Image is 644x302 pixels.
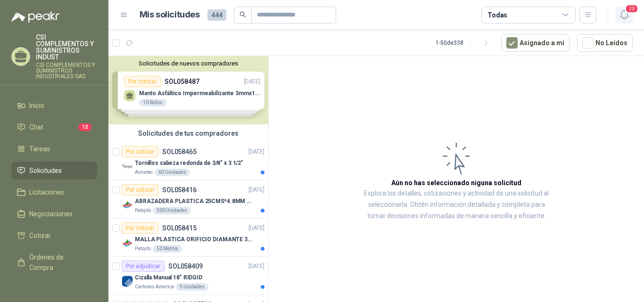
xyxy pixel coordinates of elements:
[487,10,507,20] div: Todas
[108,142,268,180] a: Por cotizarSOL058465[DATE] Company LogoTornillos cabeza redonda de 3/8" x 3 1/2"Almatec60 Unidades
[140,8,200,22] h1: Mis solicitudes
[153,207,191,214] div: 300 Unidades
[108,180,268,219] a: Por cotizarSOL058416[DATE] Company LogoABRAZADERA PLASTICA 25CMS*4.8MM NEGRAPatojito300 Unidades
[135,197,252,206] p: ABRAZADERA PLASTICA 25CMS*4.8MM NEGRA
[29,165,62,176] span: Solicitudes
[11,118,97,136] a: Chat12
[29,122,43,132] span: Chat
[239,11,246,18] span: search
[29,187,64,197] span: Licitaciones
[11,205,97,223] a: Negociaciones
[122,222,158,234] div: Por cotizar
[11,162,97,180] a: Solicitudes
[29,144,50,154] span: Tareas
[363,188,550,222] p: Explora los detalles, cotizaciones y actividad de una solicitud al seleccionarla. Obtén informaci...
[11,11,59,23] img: Logo peakr
[391,178,521,188] h3: Aún no has seleccionado niguna solicitud
[436,35,494,50] div: 1 - 50 de 338
[108,257,268,295] a: Por adjudicarSOL058409[DATE] Company LogoCizalla Manual 18" RIDGIDCartones America9 Unidades
[248,262,264,271] p: [DATE]
[616,7,633,24] button: 20
[176,283,208,291] div: 9 Unidades
[135,273,202,282] p: Cizalla Manual 18" RIDGID
[248,186,264,195] p: [DATE]
[11,183,97,201] a: Licitaciones
[112,60,264,67] button: Solicitudes de nuevos compradores
[135,283,174,291] p: Cartones America
[29,209,73,219] span: Negociaciones
[36,62,97,79] p: CSI COMPLEMENTOS Y SUMINISTROS INDUSTRIALES SAS
[122,146,158,157] div: Por cotizar
[122,161,133,172] img: Company Logo
[11,140,97,158] a: Tareas
[248,224,264,233] p: [DATE]
[135,159,243,168] p: Tornillos cabeza redonda de 3/8" x 3 1/2"
[135,169,153,176] p: Almatec
[11,227,97,245] a: Cotizar
[11,248,97,277] a: Órdenes de Compra
[248,147,264,156] p: [DATE]
[108,219,268,257] a: Por cotizarSOL058415[DATE] Company LogoMALLA PLASTICA ORIFICIO DIAMANTE 3MMPatojito50 Metros
[11,97,97,114] a: Inicio
[168,263,203,269] p: SOL058409
[162,225,197,231] p: SOL058415
[108,56,268,124] div: Solicitudes de nuevos compradoresPor cotizarSOL058487[DATE] Manto Asfáltico Impermeabilizante 3mm...
[625,4,638,13] span: 20
[122,199,133,211] img: Company Logo
[36,34,97,60] p: CSI COMPLEMENTOS Y SUMINISTROS INDUST
[29,100,44,111] span: Inicio
[122,261,165,272] div: Por adjudicar
[162,148,197,155] p: SOL058465
[577,34,633,52] button: No Leídos
[78,123,91,131] span: 12
[162,187,197,193] p: SOL058416
[135,235,252,244] p: MALLA PLASTICA ORIFICIO DIAMANTE 3MM
[501,34,570,52] button: Asignado a mi
[29,230,51,241] span: Cotizar
[29,252,88,273] span: Órdenes de Compra
[207,9,226,21] span: 444
[153,245,182,253] div: 50 Metros
[122,237,133,249] img: Company Logo
[108,124,268,142] div: Solicitudes de tus compradores
[122,276,133,287] img: Company Logo
[155,169,190,176] div: 60 Unidades
[135,245,151,253] p: Patojito
[122,184,158,196] div: Por cotizar
[135,207,151,214] p: Patojito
